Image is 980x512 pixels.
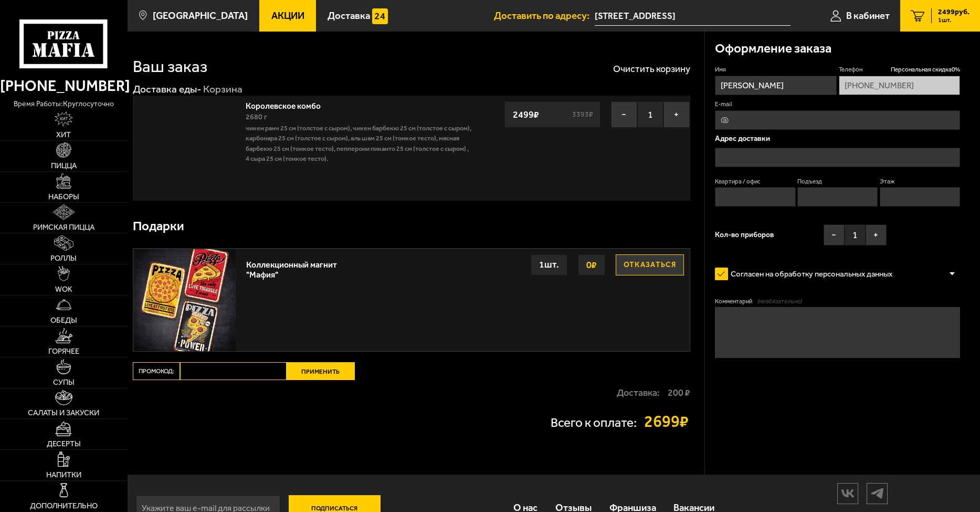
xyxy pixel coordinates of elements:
[839,76,960,95] input: +7 (
[531,254,567,275] div: 1 шт.
[668,388,690,397] strong: 200 ₽
[28,409,99,417] span: Салаты и закуски
[133,249,690,351] a: Коллекционный магнит "Мафия"Отказаться0₽1шт.
[715,135,960,142] p: Адрес доставки
[46,471,81,479] span: Напитки
[613,64,690,74] button: Очистить корзину
[372,8,387,24] img: 15daf4d41897b9f0e9f617042186c801.svg
[246,112,267,121] span: 2680 г
[55,285,72,293] span: WOK
[551,416,637,429] p: Всего к оплате:
[715,100,960,108] label: E-mail
[715,65,836,74] label: Имя
[715,42,831,55] h3: Оформление заказа
[133,362,180,380] label: Промокод:
[866,224,887,245] button: +
[571,111,595,118] s: 3393 ₽
[133,83,202,95] a: Доставка еды-
[153,11,248,21] span: [GEOGRAPHIC_DATA]
[867,484,887,503] img: tg
[845,224,866,245] span: 1
[133,58,207,75] h1: Ваш заказ
[938,8,970,16] span: 2499 руб.
[715,76,836,95] input: Имя
[616,254,684,275] button: Отказаться
[30,502,98,510] span: Дополнительно
[56,131,71,139] span: Хит
[839,65,960,74] label: Телефон
[246,98,331,111] a: Королевское комбо
[715,264,902,284] label: Согласен на обработку персональных данных
[611,101,637,128] button: −
[938,17,970,23] span: 1 шт.
[328,11,370,21] span: Доставка
[133,220,184,232] h3: Подарки
[838,484,858,503] img: vk
[47,440,81,448] span: Десерты
[757,297,802,305] span: (необязательно)
[715,297,960,305] label: Комментарий
[715,177,795,186] label: Квартира / офис
[617,388,660,397] p: Доставка:
[246,254,343,280] div: Коллекционный магнит "Мафия"
[797,177,878,186] label: Подъезд
[246,123,472,164] p: Чикен Ранч 25 см (толстое с сыром), Чикен Барбекю 25 см (толстое с сыром), Карбонара 25 см (толст...
[637,101,663,128] span: 1
[880,177,960,186] label: Этаж
[494,11,595,21] span: Доставить по адресу:
[271,11,304,21] span: Акции
[584,255,599,275] strong: 0 ₽
[595,6,791,26] span: Санкт-Петербург, улица Чапаева, 17
[50,316,77,324] span: Обеды
[663,101,690,128] button: +
[203,83,243,96] div: Корзина
[48,347,79,355] span: Горячее
[715,110,960,130] input: @
[891,65,960,74] span: Персональная скидка 0 %
[824,224,845,245] button: −
[33,223,94,231] span: Римская пицца
[51,162,77,170] span: Пицца
[128,32,704,475] div: 0
[48,193,79,201] span: Наборы
[595,6,791,26] input: Ваш адрес доставки
[287,362,355,380] button: Применить
[644,413,690,429] strong: 2699 ₽
[510,105,542,125] strong: 2499 ₽
[53,378,75,386] span: Супы
[846,11,890,21] span: В кабинет
[715,231,774,239] span: Кол-во приборов
[50,254,77,262] span: Роллы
